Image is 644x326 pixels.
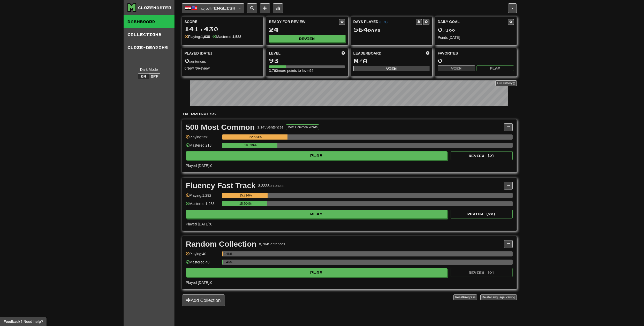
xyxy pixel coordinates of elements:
[186,240,256,248] div: Random Collection
[463,295,475,299] span: Progress
[438,28,455,33] span: / 100
[224,193,268,198] div: 15.714%
[138,73,149,79] button: On
[4,319,43,324] span: Open feedback widget
[186,210,448,218] button: Play
[185,57,261,64] div: sentences
[353,26,430,33] div: Day s
[127,67,171,72] div: Dark Mode
[438,26,443,33] span: 0
[286,124,319,130] button: Most Common Words
[480,294,517,300] button: DeleteLanguage Pairing
[353,66,430,71] button: View
[186,143,219,151] div: Mastered: 218
[186,268,448,277] button: Play
[269,68,345,73] div: 3,760 more points to level 94
[186,222,212,226] span: Played [DATE]: 0
[269,51,281,56] span: Level
[138,5,171,10] div: Clozemaster
[269,26,345,33] div: 24
[247,3,257,13] button: Search sentences
[186,123,255,131] div: 500 Most Common
[185,34,210,39] div: Playing:
[438,57,514,64] div: 0
[201,6,236,10] span: العربية / English
[232,35,241,39] strong: 1,588
[186,260,219,268] div: Mastered: 40
[182,294,225,306] button: Add Collection
[213,34,241,39] div: Mastered:
[353,19,416,24] div: Days Played
[491,295,515,299] span: Language Pairing
[185,66,187,70] strong: 0
[451,210,513,218] button: Review (22)
[201,35,210,39] strong: 1,638
[257,125,283,130] div: 1,145 Sentences
[185,26,261,32] div: 141,430
[353,51,382,56] span: Leaderboard
[186,280,212,285] span: Played [DATE]: 0
[124,15,175,28] a: Dashboard
[379,20,388,24] a: (EDT)
[451,151,513,160] button: Review (2)
[453,294,477,300] button: ResetProgress
[438,65,475,71] button: View
[426,51,429,56] span: This week in points, UTC
[224,201,267,206] div: 15.604%
[185,57,190,64] span: 0
[185,66,261,71] div: New / Review
[186,193,219,201] div: Playing: 1,292
[353,57,368,64] span: N/A
[182,3,244,13] button: العربية/English
[476,65,514,71] button: Play
[186,134,219,143] div: Playing: 258
[438,51,514,56] div: Favorites
[124,28,175,41] a: Collections
[451,268,513,277] button: Review (0)
[185,19,261,24] div: Score
[186,151,448,160] button: Play
[269,35,345,42] button: Review
[182,111,517,117] p: In Progress
[186,251,219,260] div: Playing: 40
[258,183,284,188] div: 8,222 Sentences
[269,57,345,64] div: 93
[224,143,277,148] div: 19.039%
[124,41,175,54] a: Cloze-Reading
[186,182,256,189] div: Fluency Fast Track
[186,201,219,210] div: Mastered: 1,283
[259,241,285,247] div: 8,704 Sentences
[342,51,345,56] span: Score more points to level up
[269,19,339,24] div: Ready for Review
[185,51,212,56] span: Played [DATE]
[149,73,160,79] button: Off
[438,35,514,40] div: Points [DATE]
[353,26,368,33] span: 564
[224,134,287,140] div: 22.533%
[186,164,212,168] span: Played [DATE]: 0
[438,19,508,25] div: Daily Goal
[260,3,270,13] button: Add sentence to collection
[495,80,517,86] a: Full History
[196,66,198,70] strong: 0
[273,3,283,13] button: More stats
